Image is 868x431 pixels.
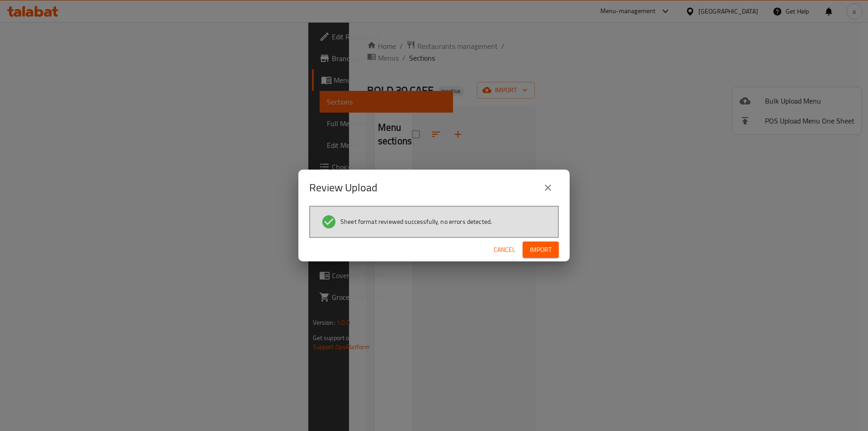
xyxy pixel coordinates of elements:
[340,217,492,226] span: Sheet format reviewed successfully, no errors detected.
[494,244,515,256] span: Cancel
[537,177,559,199] button: close
[530,244,552,256] span: Import
[523,242,559,258] button: Import
[309,180,377,195] h2: Review Upload
[490,242,519,258] button: Cancel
